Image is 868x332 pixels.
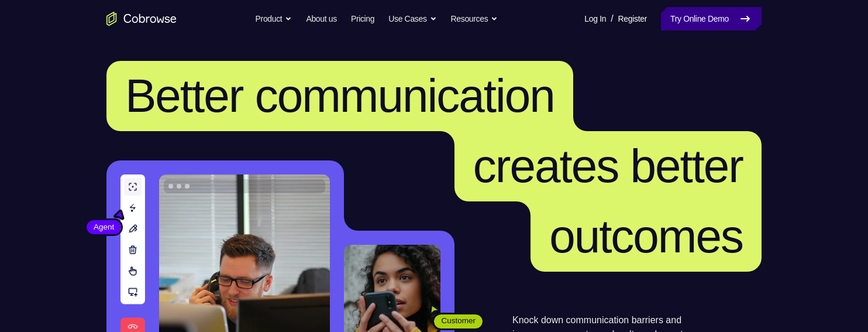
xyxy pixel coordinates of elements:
a: Go to the home page [106,12,177,26]
button: Product [256,7,292,30]
a: About us [306,7,336,30]
a: Try Online Demo [661,7,762,30]
span: Better communication [125,70,554,122]
button: Resources [451,7,498,30]
a: Register [618,7,647,30]
span: / [611,12,613,26]
a: Pricing [351,7,374,30]
span: creates better [473,140,743,192]
button: Use Cases [388,7,436,30]
span: outcomes [549,210,743,262]
a: Log In [584,7,606,30]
